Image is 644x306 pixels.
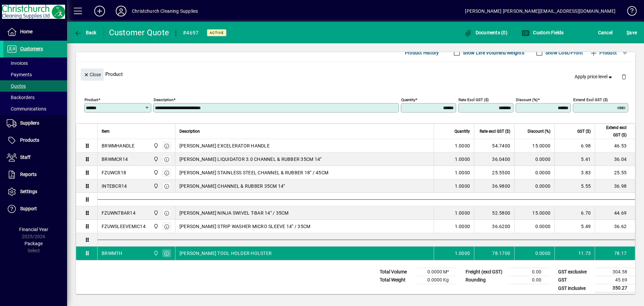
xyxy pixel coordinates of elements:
span: 1.0000 [455,142,470,149]
td: 36.98 [595,179,635,193]
button: Cancel [596,27,614,39]
span: Home [20,29,33,34]
div: Customer Quote [109,27,169,38]
span: [PERSON_NAME] LIQUIDATOR 3.0 CHANNEL & RUBBER 35CM 14" [179,156,322,163]
span: Christchurch Cleaning Supplies Ltd [152,156,159,163]
td: 25.55 [595,166,635,179]
td: Freight (excl GST) [462,268,509,276]
button: Close [81,69,104,81]
div: INTEBCR14 [102,183,127,189]
td: 15.0000 [514,206,554,220]
td: 0.00 [509,268,549,276]
a: Settings [3,183,67,200]
td: Rounding [462,276,509,284]
td: 36.62 [595,220,635,233]
span: Product [590,47,617,58]
button: Product History [402,47,442,59]
a: Products [3,132,67,149]
span: 1.0000 [455,183,470,189]
td: 304.58 [595,268,635,276]
button: Back [72,27,98,39]
app-page-header-button: Back [67,27,104,39]
div: 78.1700 [478,250,510,257]
button: Apply price level [572,71,616,83]
div: BRWMHANDLE [102,142,135,149]
a: Reports [3,166,67,183]
span: Apply price level [575,73,613,80]
span: Settings [20,189,37,194]
span: [PERSON_NAME] NINJA SWIVEL T-BAR 14" / 35CM [179,210,289,216]
td: 0.0000 [514,247,554,260]
mat-label: Description [154,97,173,102]
span: [PERSON_NAME] TOOL HOLDER HOLSTER [179,250,272,257]
button: Profile [110,5,132,17]
div: FZUWSLEEVEMIC14 [102,223,146,230]
span: 1.0000 [455,223,470,230]
span: Product History [405,47,439,58]
td: 3.83 [554,166,595,179]
button: Delete [616,69,632,85]
span: Discount (%) [528,128,550,135]
span: 1.0000 [455,250,470,257]
div: 36.0400 [478,156,510,163]
span: Documents (0) [464,30,507,35]
td: Total Weight [376,276,417,284]
span: Invoices [7,60,28,66]
td: 0.0000 [514,152,554,166]
span: Suppliers [20,120,39,126]
span: 1.0000 [455,210,470,216]
td: 0.00 [509,276,549,284]
div: BRWMTH [102,250,122,257]
td: GST inclusive [555,284,595,293]
span: Christchurch Cleaning Supplies Ltd [152,223,159,230]
span: [PERSON_NAME] STRIP WASHER MICRO SLEEVE 14" / 35CM [179,223,311,230]
td: 6.70 [554,206,595,220]
td: 36.04 [595,152,635,166]
span: [PERSON_NAME] EXCELERATOR HANDLE [179,142,270,149]
mat-label: Discount (%) [516,97,538,102]
span: Products [20,137,39,143]
td: 5.41 [554,152,595,166]
span: Staff [20,155,31,160]
a: Knowledge Base [622,1,636,23]
button: Add [89,5,110,17]
td: 11.73 [554,247,595,260]
div: Product [76,62,635,86]
div: 25.5500 [478,169,510,176]
span: S [627,30,629,35]
mat-label: Product [85,97,98,102]
label: Show Cost/Profit [544,49,583,56]
mat-label: Rate excl GST ($) [459,97,489,102]
td: 0.0000 [514,220,554,233]
span: Communications [7,106,46,112]
td: 6.98 [554,139,595,152]
td: GST [555,276,595,284]
label: Show Line Volumes/Weights [462,49,524,56]
td: 44.69 [595,206,635,220]
app-page-header-button: Delete [616,74,632,80]
span: 1.0000 [455,156,470,163]
span: Item [102,128,110,135]
span: [PERSON_NAME] STAINLESS STEEL CHANNEL & RUBBER 18" / 45CM [179,169,328,176]
span: Back [74,30,97,35]
div: 36.9800 [478,183,510,189]
td: GST exclusive [555,268,595,276]
span: Quantity [454,128,470,135]
span: Support [20,206,37,211]
button: Documents (0) [462,27,509,39]
td: 350.27 [595,284,635,293]
span: 1.0000 [455,169,470,176]
span: Financial Year [19,227,48,232]
a: Quotes [3,80,67,92]
a: Backorders [3,92,67,103]
span: Reports [20,172,37,177]
span: Quotes [7,83,26,89]
span: Rate excl GST ($) [480,128,510,135]
div: Christchurch Cleaning Supplies [132,6,198,16]
span: Backorders [7,95,35,100]
div: BRWMCR14 [102,156,128,163]
td: 5.55 [554,179,595,193]
span: Christchurch Cleaning Supplies Ltd [152,169,159,176]
td: 0.0000 M³ [417,268,457,276]
span: Cancel [598,27,613,38]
